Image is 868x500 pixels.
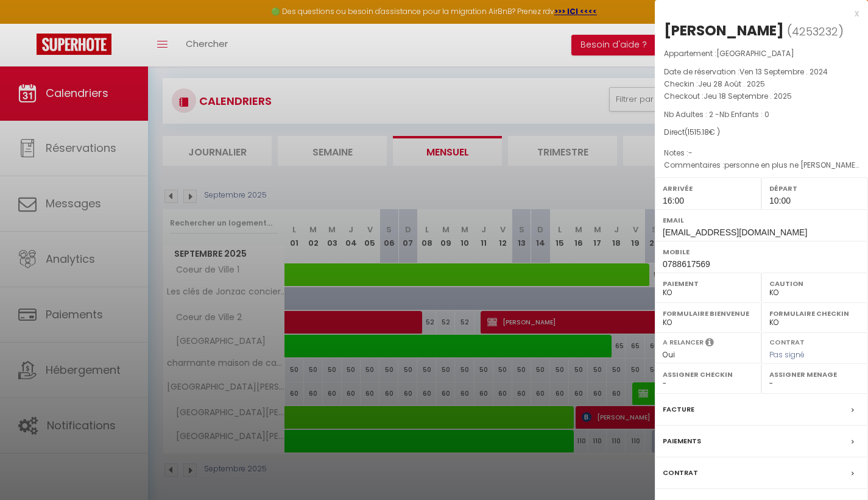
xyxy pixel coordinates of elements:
[705,337,714,351] i: Sélectionner OUI si vous souhaiter envoyer les séquences de messages post-checkout
[663,182,753,195] label: Arrivée
[769,337,805,345] label: Contrat
[663,227,807,237] span: [EMAIL_ADDRESS][DOMAIN_NAME]
[769,349,805,360] span: Pas signé
[663,368,753,380] label: Assigner Checkin
[769,368,860,380] label: Assigner Menage
[769,307,860,320] label: Formulaire Checkin
[664,66,859,78] p: Date de réservation :
[663,403,694,416] label: Facture
[739,66,828,77] span: Ven 13 Septembre . 2024
[792,24,838,39] span: 4253232
[685,127,720,137] span: ( € )
[688,148,693,158] span: -
[663,435,701,448] label: Paiements
[769,182,860,195] label: Départ
[664,48,859,60] p: Appartement :
[688,127,709,137] span: 1515.18
[664,159,859,171] p: Commentaires :
[664,21,784,40] div: [PERSON_NAME]
[719,109,769,120] span: Nb Enfants : 0
[663,246,860,258] label: Mobile
[664,147,859,159] p: Notes :
[663,337,704,348] label: A relancer
[664,90,859,102] p: Checkout :
[769,277,860,290] label: Caution
[787,23,844,40] span: ( )
[663,307,753,320] label: Formulaire Bienvenue
[663,466,698,479] label: Contrat
[716,48,794,59] span: [GEOGRAPHIC_DATA]
[704,91,792,101] span: Jeu 18 Septembre . 2025
[698,79,765,89] span: Jeu 28 Août . 2025
[663,214,860,226] label: Email
[664,78,859,90] p: Checkin :
[664,109,769,120] span: Nb Adultes : 2 -
[664,127,859,138] div: Direct
[663,277,753,290] label: Paiement
[663,196,684,205] span: 16:00
[769,196,791,205] span: 10:00
[663,259,710,269] span: 0788617569
[655,6,859,21] div: x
